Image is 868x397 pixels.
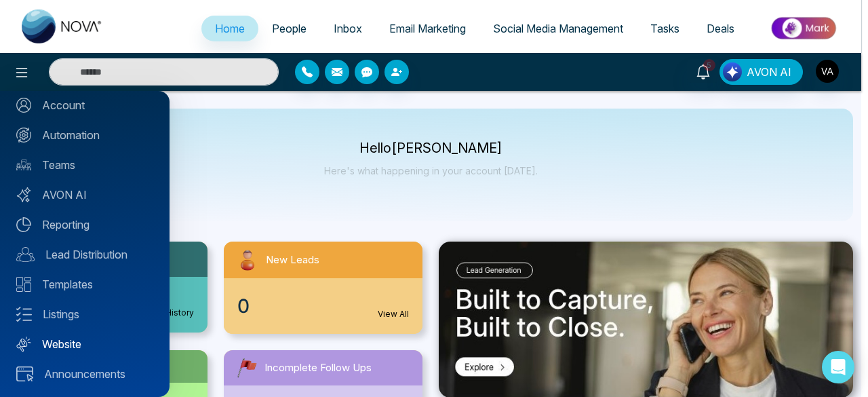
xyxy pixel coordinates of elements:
[822,351,854,383] div: Open Intercom Messenger
[16,337,31,352] img: Website.svg
[16,276,153,292] a: Templates
[16,366,153,382] a: Announcements
[16,366,33,381] img: announcements.svg
[16,157,153,173] a: Teams
[16,187,153,203] a: AVON AI
[16,247,35,262] img: Lead-dist.svg
[16,98,31,113] img: Account.svg
[16,216,153,233] a: Reporting
[16,127,153,143] a: Automation
[16,277,31,292] img: Templates.svg
[16,307,32,322] img: Listings.svg
[16,217,31,232] img: Reporting.svg
[16,246,153,263] a: Lead Distribution
[16,306,153,322] a: Listings
[16,157,31,172] img: team.svg
[16,187,31,202] img: Avon-AI.svg
[16,97,153,113] a: Account
[16,128,31,143] img: Automation.svg
[16,336,153,352] a: Website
